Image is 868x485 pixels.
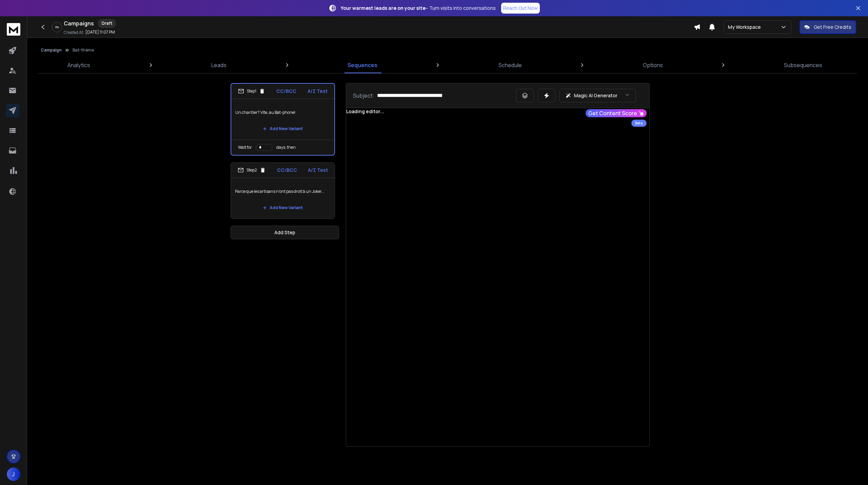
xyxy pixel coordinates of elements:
a: Leads [207,57,231,73]
p: Created At: [64,30,84,35]
p: CC/BCC [276,88,296,95]
p: My Workspace [728,24,764,31]
a: Sequences [343,57,381,73]
p: CC/BCC [277,167,297,174]
div: Step 1 [238,88,265,94]
p: – Turn visits into conversations [341,5,496,12]
p: [DATE] 11:07 PM [85,29,115,35]
button: Add Step [231,226,339,239]
p: Parce que les artisans n'ont pas droit à un Joker... [235,182,331,201]
button: Get Free Credits [800,20,856,34]
p: Bat-thème [73,47,94,53]
p: Leads [211,61,226,69]
p: Subject: [353,92,374,100]
button: Magic AI Generator [559,89,636,102]
p: A/Z Test [308,88,328,95]
p: Subsequences [784,61,822,69]
p: days, then [276,145,296,150]
p: Get Free Credits [814,24,851,31]
img: logo [7,23,20,36]
h1: Campaigns [64,19,94,27]
button: J [7,467,20,481]
p: Options [643,61,663,69]
a: Analytics [63,57,94,73]
li: Step2CC/BCCA/Z TestParce que les artisans n'ont pas droit à un Joker...Add New Variant [231,162,335,219]
p: Un chantier? Vite, au Bat-phone! [235,103,330,122]
p: Schedule [498,61,522,69]
button: Add New Variant [257,122,308,136]
strong: Your warmest leads are on your site [341,5,426,11]
p: Wait for [238,145,252,150]
button: Campaign [41,47,62,53]
div: Beta [631,120,647,127]
p: Magic AI Generator [574,92,617,99]
li: Step1CC/BCCA/Z TestUn chantier? Vite, au Bat-phone!Add New VariantWait fordays, then [231,83,335,156]
div: Step 2 [238,167,266,173]
div: Draft [98,19,116,28]
a: Schedule [494,57,526,73]
p: Analytics [67,61,90,69]
p: Reach Out Now [503,5,538,12]
a: Reach Out Now [501,3,540,14]
button: Get Content Score [586,109,647,117]
p: A/Z Test [308,167,328,174]
a: Subsequences [780,57,826,73]
p: Sequences [348,61,377,69]
p: 0 % [55,25,59,29]
a: Options [639,57,667,73]
button: Add New Variant [257,201,308,215]
div: Loading editor... [346,108,649,115]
